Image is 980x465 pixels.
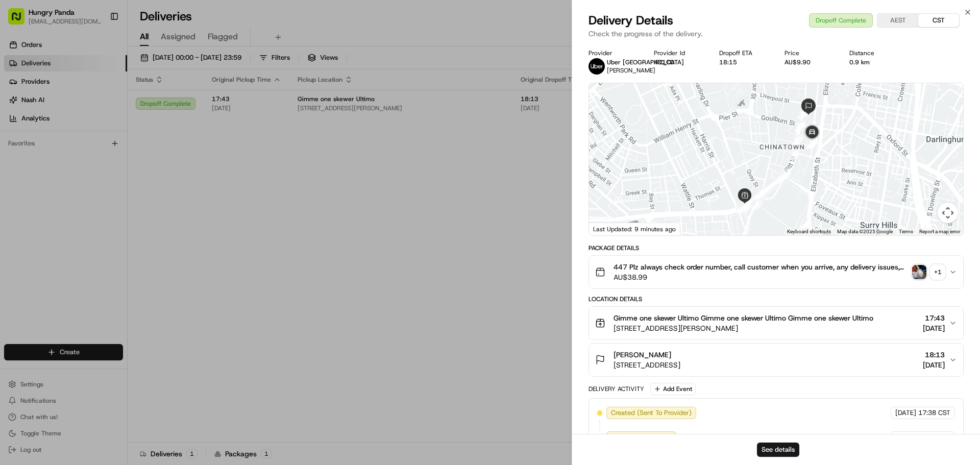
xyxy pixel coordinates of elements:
[792,134,803,145] div: 10
[918,14,959,27] button: CST
[794,120,805,132] div: 11
[589,256,963,288] button: 447 Plz always check order number, call customer when you arrive, any delivery issues, Contact Wh...
[34,186,37,194] span: •
[589,49,638,57] div: Provider
[589,385,644,393] div: Delivery Activity
[806,137,818,149] div: 16
[589,244,964,252] div: Package Details
[10,41,186,57] p: Welcome 👋
[82,224,168,242] a: 💻API Documentation
[32,158,83,166] span: [PERSON_NAME]
[10,149,27,165] img: Bea Lacdao
[788,149,799,160] div: 9
[912,265,926,279] img: photo_proof_of_pickup image
[785,49,834,57] div: Price
[918,408,950,418] span: 17:38 CST
[20,228,78,238] span: Knowledge Base
[10,10,31,31] img: Nash
[611,433,672,442] span: Not Assigned Driver
[86,229,94,237] div: 💻
[774,173,786,184] div: 7
[10,97,29,116] img: 1736555255976-a54dd68f-1ca7-489b-9aae-adbdc363a1c4
[923,350,945,360] span: 18:13
[589,58,605,75] img: uber-new-logo.jpeg
[614,360,680,370] span: [STREET_ADDRESS]
[27,66,168,77] input: Clear
[805,121,816,132] div: 13
[39,186,63,194] span: 8月15日
[899,229,913,234] a: Terms (opens in new tab)
[923,313,945,323] span: 17:43
[614,262,908,272] span: 447 Plz always check order number, call customer when you arrive, any delivery issues, Contact Wh...
[21,97,40,116] img: 1753817452368-0c19585d-7be3-40d9-9a41-2dc781b3d1eb
[797,108,808,119] div: 12
[837,229,893,234] span: Map data ©2025 Google
[740,200,751,211] div: 4
[589,223,680,235] div: Last Updated: 9 minutes ago
[930,265,945,279] div: + 1
[607,66,655,75] span: [PERSON_NAME]
[102,253,124,261] span: Pylon
[614,350,671,360] span: [PERSON_NAME]
[756,186,768,198] div: 6
[611,408,692,418] span: Created (Sent To Provider)
[592,222,625,235] a: Open this area in Google Maps (opens a new window)
[592,222,625,235] img: Google
[614,323,873,333] span: [STREET_ADDRESS][PERSON_NAME]
[46,97,167,108] div: Start new chat
[780,168,791,180] div: 8
[654,58,674,66] button: 4D1CD
[96,228,164,238] span: API Documentation
[10,133,68,141] div: Past conversations
[614,272,908,282] span: AU$38.99
[918,433,950,442] span: 17:38 CST
[938,203,958,223] button: Map camera controls
[90,158,114,166] span: 8月19日
[785,58,834,66] div: AU$9.90
[158,131,186,143] button: See all
[912,265,945,279] button: photo_proof_of_pickup image+1
[877,14,918,27] button: AEST
[72,253,124,261] a: Powered byPylon
[46,108,140,116] div: We're available if you need us!
[757,443,799,457] button: See details
[589,295,964,303] div: Location Details
[6,224,82,242] a: 📗Knowledge Base
[849,49,898,57] div: Distance
[752,198,763,209] div: 1
[736,202,747,213] div: 3
[895,408,916,418] span: [DATE]
[10,229,18,237] div: 📗
[607,58,684,66] span: Uber [GEOGRAPHIC_DATA]
[719,58,768,66] div: 18:15
[589,12,673,29] span: Delivery Details
[85,158,88,166] span: •
[895,433,916,442] span: [DATE]
[589,29,964,39] p: Check the progress of the delivery.
[589,307,963,339] button: Gimme one skewer Ultimo Gimme one skewer Ultimo Gimme one skewer Ultimo[STREET_ADDRESS][PERSON_NA...
[849,58,898,66] div: 0.9 km
[614,313,873,323] span: Gimme one skewer Ultimo Gimme one skewer Ultimo Gimme one skewer Ultimo
[589,344,963,376] button: [PERSON_NAME][STREET_ADDRESS]18:13[DATE]
[174,101,186,113] button: Start new chat
[650,383,696,395] button: Add Event
[923,323,945,333] span: [DATE]
[719,49,768,57] div: Dropoff ETA
[20,159,29,167] img: 1736555255976-a54dd68f-1ca7-489b-9aae-adbdc363a1c4
[919,229,960,234] a: Report a map error
[923,360,945,370] span: [DATE]
[654,49,703,57] div: Provider Id
[787,228,831,235] button: Keyboard shortcuts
